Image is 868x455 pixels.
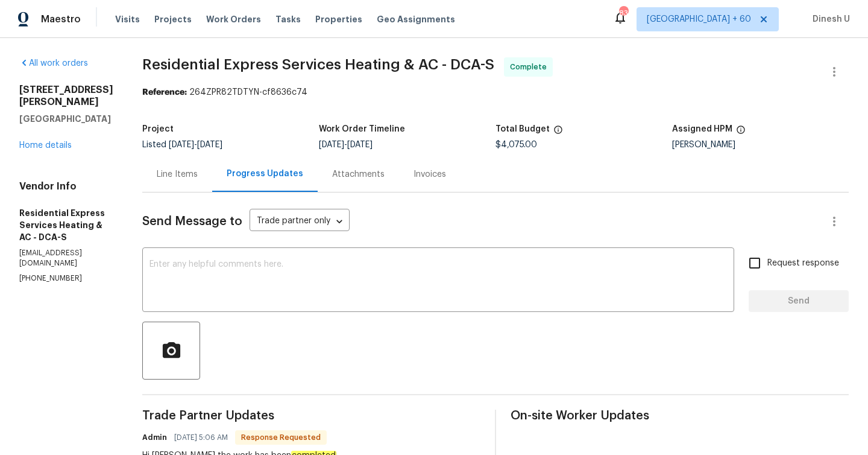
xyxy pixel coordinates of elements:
[19,59,88,68] a: All work orders
[377,13,455,25] span: Geo Assignments
[319,141,344,149] span: [DATE]
[767,257,839,270] span: Request response
[142,88,187,97] b: Reference:
[495,125,550,133] h5: Total Budget
[19,141,72,150] a: Home details
[115,13,140,25] span: Visits
[511,410,849,422] span: On-site Worker Updates
[19,113,113,125] h5: [GEOGRAPHIC_DATA]
[672,141,849,149] div: [PERSON_NAME]
[647,13,751,25] span: [GEOGRAPHIC_DATA] + 60
[142,410,480,422] span: Trade Partner Updates
[19,207,113,243] h5: Residential Express Services Heating & AC - DCA-S
[250,212,350,232] div: Trade partner only
[319,125,405,133] h5: Work Order Timeline
[619,7,627,19] div: 839
[142,125,174,133] h5: Project
[174,431,228,444] span: [DATE] 5:06 AM
[206,13,261,25] span: Work Orders
[197,141,222,149] span: [DATE]
[19,84,113,108] h2: [STREET_ADDRESS][PERSON_NAME]
[142,57,494,72] span: Residential Express Services Heating & AC - DCA-S
[495,141,537,149] span: $4,075.00
[414,168,446,180] div: Invoices
[154,13,192,25] span: Projects
[142,141,222,149] span: Listed
[510,61,552,73] span: Complete
[169,141,194,149] span: [DATE]
[315,13,362,25] span: Properties
[19,273,113,284] p: [PHONE_NUMBER]
[236,431,325,444] span: Response Requested
[227,168,303,180] div: Progress Updates
[41,13,81,25] span: Maestro
[347,141,373,149] span: [DATE]
[19,180,113,192] h4: Vendor Info
[157,168,198,180] div: Line Items
[808,13,850,25] span: Dinesh U
[332,168,385,180] div: Attachments
[169,141,222,149] span: -
[319,141,373,149] span: -
[736,125,746,141] span: The hpm assigned to this work order.
[275,15,301,24] span: Tasks
[19,248,113,269] p: [EMAIL_ADDRESS][DOMAIN_NAME]
[553,125,563,141] span: The total cost of line items that have been proposed by Opendoor. This sum includes line items th...
[672,125,732,133] h5: Assigned HPM
[142,86,849,98] div: 264ZPR82TDTYN-cf8636c74
[142,215,242,227] span: Send Message to
[142,431,167,444] h6: Admin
